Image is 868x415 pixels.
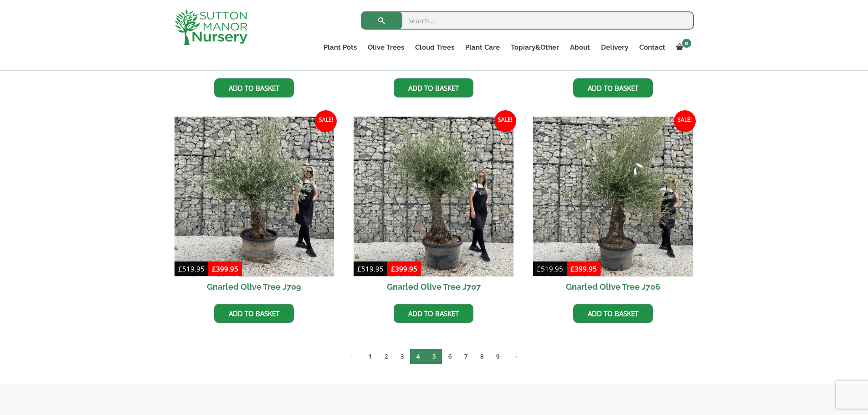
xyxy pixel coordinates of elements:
a: Contact [634,41,671,54]
bdi: 519.95 [178,264,205,273]
input: Search... [361,11,694,30]
bdi: 519.95 [537,264,563,273]
a: Page 9 [490,349,506,364]
a: Sale! Gnarled Olive Tree J709 [175,117,334,297]
span: Sale! [674,110,696,132]
bdi: 399.95 [570,264,597,273]
span: Sale! [315,110,337,132]
h2: Gnarled Olive Tree J709 [175,277,334,297]
span: £ [212,264,216,273]
span: £ [570,264,575,273]
bdi: 519.95 [357,264,384,273]
img: Gnarled Olive Tree J706 [533,117,693,277]
a: Delivery [596,41,634,54]
nav: Product Pagination [175,348,694,368]
bdi: 399.95 [212,264,238,273]
span: £ [178,264,182,273]
span: £ [391,264,395,273]
a: Add to basket: “Gnarled Olive Tree J709” [214,304,294,323]
a: Page 8 [474,349,490,364]
a: Topiary&Other [505,41,565,54]
a: Page 3 [394,349,410,364]
img: Gnarled Olive Tree J709 [175,117,334,277]
h2: Gnarled Olive Tree J707 [354,277,514,297]
span: £ [357,264,361,273]
a: Sale! Gnarled Olive Tree J707 [354,117,514,297]
a: 0 [671,41,694,54]
a: Page 7 [458,349,474,364]
h2: Gnarled Olive Tree J706 [533,277,693,297]
a: Plant Pots [318,41,362,54]
a: → [506,349,524,364]
a: Olive Trees [362,41,410,54]
a: Page 1 [362,349,378,364]
a: Page 2 [378,349,394,364]
a: Add to basket: “Gnarled Olive Tree J712” [394,78,473,97]
bdi: 399.95 [391,264,417,273]
a: ← [344,349,362,364]
img: Gnarled Olive Tree J707 [354,117,514,277]
a: Add to basket: “Gnarled Olive Tree J710” [573,78,653,97]
span: Page 4 [410,349,426,364]
a: Plant Care [460,41,505,54]
a: Page 6 [442,349,458,364]
a: Sale! Gnarled Olive Tree J706 [533,117,693,297]
a: Page 5 [426,349,442,364]
img: logo [175,9,247,45]
span: £ [537,264,541,273]
a: Add to basket: “Gnarled Olive Tree J707” [394,304,473,323]
a: Add to basket: “Gnarled Olive Tree J706” [573,304,653,323]
span: 0 [682,39,691,48]
a: Cloud Trees [410,41,460,54]
a: Add to basket: “Gnarled Olive Tree J713” [214,78,294,97]
a: About [565,41,596,54]
span: Sale! [494,110,516,132]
